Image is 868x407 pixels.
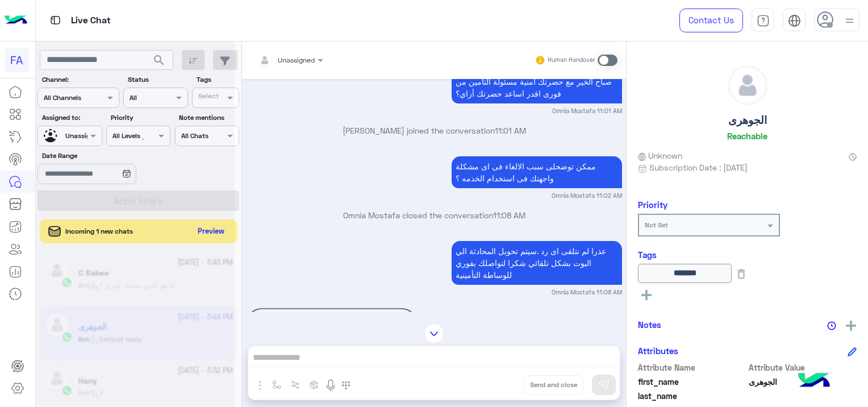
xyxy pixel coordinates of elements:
img: scroll [424,323,444,343]
span: 11:08 AM [493,210,525,220]
img: profile [842,14,857,28]
h5: الجوهرى [728,114,767,127]
p: Omnia Mostafa closed the conversation [247,209,622,221]
div: Select [197,91,219,104]
img: tab [757,14,770,27]
span: الجوهرى [749,376,857,388]
img: notes [827,321,836,330]
span: last_name [638,390,746,402]
div: loading... [125,129,145,149]
span: Unknown [638,149,682,161]
img: add [846,321,856,331]
h6: Notes [638,319,661,330]
img: defaultAdmin.png [728,66,767,105]
img: tab [48,13,62,27]
small: Omnia Mostafa 11:02 AM [552,191,622,200]
span: Subscription Date : [DATE] [649,161,748,173]
small: Human Handover [548,56,595,65]
a: tab [752,9,774,32]
small: Omnia Mostafa 11:01 AM [552,106,622,115]
audio: Your browser does not support the audio tag. [247,308,417,339]
small: Omnia Mostafa 11:08 AM [552,288,622,297]
a: Contact Us [679,9,743,32]
h6: Priority [638,200,667,210]
span: Attribute Name [638,362,746,373]
img: Logo [5,9,27,32]
p: 28/9/2025, 11:02 AM [452,156,622,188]
p: Live Chat [71,13,111,28]
img: tab [788,14,801,27]
span: 11:01 AM [495,126,526,135]
h6: Attributes [638,346,678,356]
p: 28/9/2025, 11:08 AM [452,241,622,285]
div: FA [5,48,29,72]
h6: Tags [638,250,857,260]
button: Send and close [524,375,583,394]
span: Unassigned [278,56,315,64]
img: hulul-logo.png [794,362,834,401]
p: [PERSON_NAME] joined the conversation [247,124,622,136]
span: first_name [638,376,746,388]
h6: Reachable [727,131,767,141]
span: Attribute Value [749,362,857,373]
p: 28/9/2025, 11:01 AM [452,72,622,103]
